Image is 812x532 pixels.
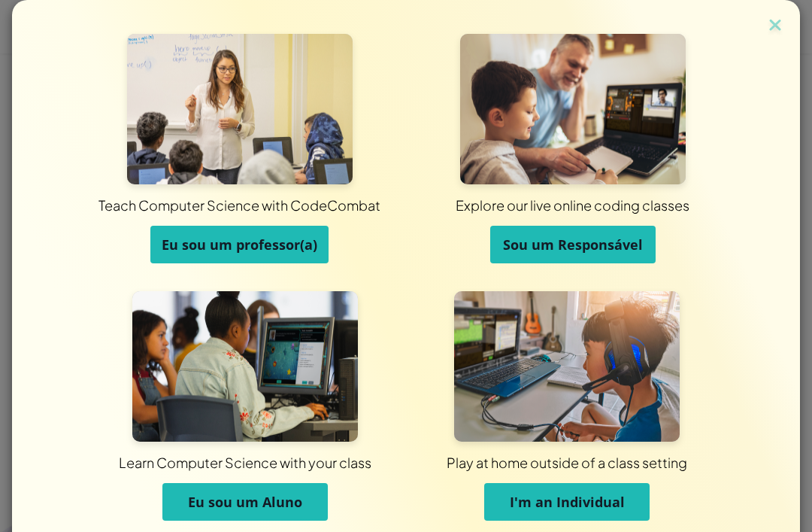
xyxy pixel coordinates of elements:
[188,493,302,511] span: Eu sou um Aluno
[132,291,358,442] img: For Students
[765,15,785,38] img: close icon
[503,236,643,254] span: Sou um Responsável
[162,236,317,254] span: Eu sou um professor(a)
[510,493,625,511] span: I'm an Individual
[150,226,329,263] button: Eu sou um professor(a)
[162,483,328,521] button: Eu sou um Aluno
[454,291,680,442] img: For Individuals
[127,34,353,184] img: For Educators
[460,34,686,184] img: For Parents
[484,483,650,521] button: I'm an Individual
[490,226,656,263] button: Sou um Responsável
